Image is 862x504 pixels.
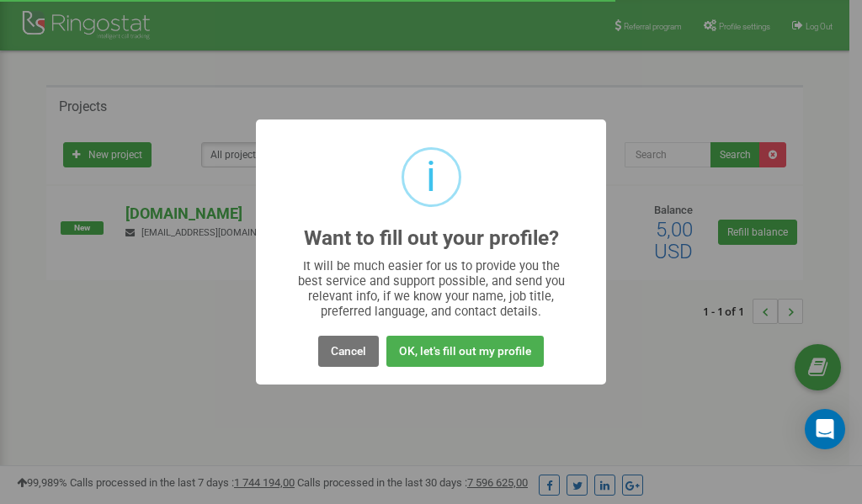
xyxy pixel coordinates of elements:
[805,409,845,449] div: Open Intercom Messenger
[304,227,559,250] h2: Want to fill out your profile?
[386,336,544,367] button: OK, let's fill out my profile
[318,336,379,367] button: Cancel
[426,150,436,204] div: i
[290,258,573,319] div: It will be much easier for us to provide you the best service and support possible, and send you ...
